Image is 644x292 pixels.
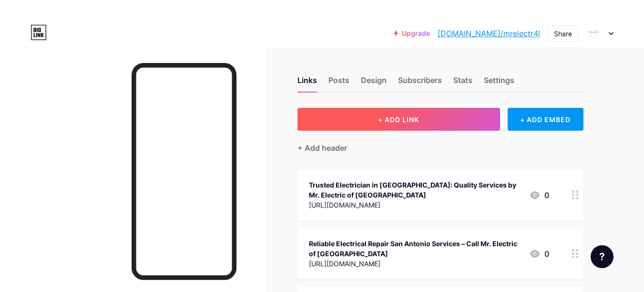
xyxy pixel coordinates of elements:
[453,74,472,92] div: Stats
[585,24,603,42] img: Mr. Electric of San Antonio
[309,239,521,259] div: Reliable Electrical Repair San Antonio Services – Call Mr. Electric of [GEOGRAPHIC_DATA]
[529,248,549,260] div: 0
[309,259,521,269] div: [URL][DOMAIN_NAME]
[529,189,549,201] div: 0
[508,108,583,131] div: + ADD EMBED
[394,30,430,37] a: Upgrade
[328,74,349,92] div: Posts
[309,200,521,210] div: [URL][DOMAIN_NAME]
[398,74,442,92] div: Subscribers
[361,74,387,92] div: Design
[297,74,317,92] div: Links
[378,115,419,124] span: + ADD LINK
[484,74,514,92] div: Settings
[297,108,500,131] button: + ADD LINK
[438,28,540,39] a: [DOMAIN_NAME]/mrelectr4l
[309,180,521,200] div: Trusted Electrician in [GEOGRAPHIC_DATA]: Quality Services by Mr. Electric of [GEOGRAPHIC_DATA]
[554,29,572,39] div: Share
[297,142,347,154] div: + Add header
